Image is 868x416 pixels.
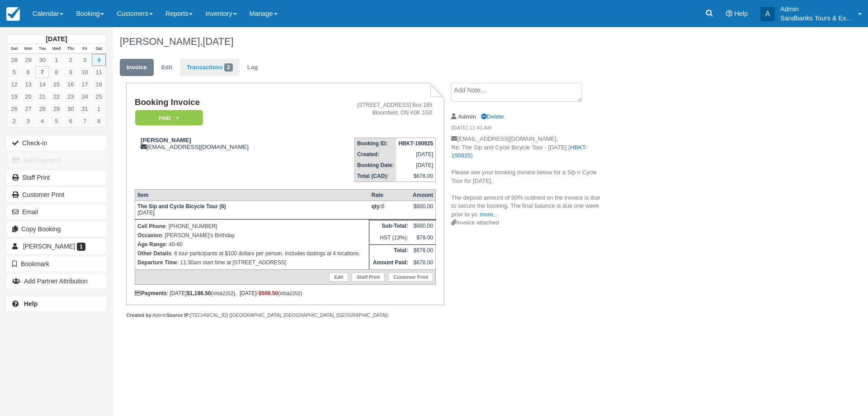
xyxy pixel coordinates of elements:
strong: The Sip and Cycle Bicycle Tour (6) [137,203,226,210]
a: 3 [78,54,92,66]
em: [DATE] 11:41 AM [451,124,604,134]
th: Fri [78,44,92,54]
th: Sat [92,44,106,54]
a: Edit [329,273,348,282]
p: Sandbanks Tours & Experiences [780,14,853,23]
a: 30 [35,54,49,66]
strong: Occasion [137,232,162,239]
a: 26 [7,103,21,115]
button: Check-in [7,136,106,150]
a: 8 [49,66,63,78]
td: $600.00 [410,220,436,232]
a: 20 [21,91,35,103]
span: Help [734,10,748,17]
span: [DATE] [203,36,233,47]
a: 31 [78,103,92,115]
a: 28 [35,103,49,115]
a: 6 [64,115,78,127]
th: Booking ID: [355,138,396,149]
a: more... [480,211,498,218]
span: -$508.50 [257,290,278,296]
strong: Source IP: [166,312,190,318]
a: 11 [92,66,106,78]
a: 12 [7,78,21,91]
a: Paid [135,110,200,126]
a: 2 [7,115,21,127]
a: 21 [35,91,49,103]
th: Total (CAD): [355,171,396,182]
h1: Booking Invoice [135,98,310,107]
p: : [PERSON_NAME]'s Birthday [137,231,367,240]
a: 19 [7,91,21,103]
a: Customer Print [388,273,433,282]
strong: Created by: [126,312,153,318]
small: 2252 [289,291,300,296]
a: 16 [64,78,78,91]
a: 23 [64,91,78,103]
div: $600.00 [413,203,433,217]
a: 1 [49,54,63,66]
a: 30 [64,103,78,115]
button: Add Payment [7,153,106,167]
span: 1 [77,243,85,251]
th: Amount [410,190,436,201]
div: Invoice attached [451,219,604,227]
a: 10 [78,66,92,78]
a: 9 [64,66,78,78]
strong: qty [372,203,382,210]
p: : 11:30am start time at [STREET_ADDRESS] [137,258,367,267]
td: $678.00 [410,257,436,269]
p: : 40-60 [137,240,367,249]
strong: HBKT-190925 [398,140,433,147]
th: Booking Date: [355,160,396,171]
th: Total: [369,245,410,257]
a: 27 [21,103,35,115]
td: [DATE] [396,160,435,171]
a: 5 [7,66,21,78]
p: [EMAIL_ADDRESS][DOMAIN_NAME], Re: The Sip and Cycle Bicycle Tour - [DATE] ( ) Please see your boo... [451,135,604,219]
a: 6 [21,66,35,78]
a: 18 [92,78,106,91]
b: Help [24,300,38,307]
i: Help [726,10,732,17]
button: Email [7,205,106,219]
th: Thu [64,44,78,54]
a: 2 [64,54,78,66]
strong: [DATE] [46,35,67,43]
a: 13 [21,78,35,91]
a: Staff Print [352,273,385,282]
strong: Payments [135,290,167,296]
img: checkfront-main-nav-mini-logo.png [6,7,20,21]
th: Rate [369,190,410,201]
a: Help [7,296,106,311]
button: Bookmark [7,257,106,271]
strong: $1,186.50 [187,290,211,296]
p: : [PHONE_NUMBER] [137,222,367,231]
a: 17 [78,78,92,91]
a: [PERSON_NAME] 1 [7,239,106,253]
td: HST (13%): [369,232,410,244]
a: Invoice [120,59,154,77]
td: 6 [369,201,410,220]
p: : 6 tour participants at $100 dollars per person. Includes tastings at 4 locations. [137,249,367,258]
strong: Age Range [137,241,166,248]
a: Edit [155,59,179,77]
a: Transactions2 [180,59,240,77]
a: Staff Print [7,170,106,185]
a: 8 [92,115,106,127]
a: 1 [92,103,106,115]
strong: Cell Phone [137,223,165,230]
strong: [PERSON_NAME] [141,137,191,143]
strong: Other Details [137,250,171,257]
th: Mon [21,44,35,54]
a: 15 [49,78,63,91]
td: [DATE] [396,149,435,160]
td: $78.00 [410,232,436,244]
p: Admin [780,5,853,14]
span: [PERSON_NAME] [23,243,75,250]
a: Delete [481,113,504,120]
a: 5 [49,115,63,127]
a: 24 [78,91,92,103]
a: 7 [35,66,49,78]
td: [DATE] [135,201,369,220]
